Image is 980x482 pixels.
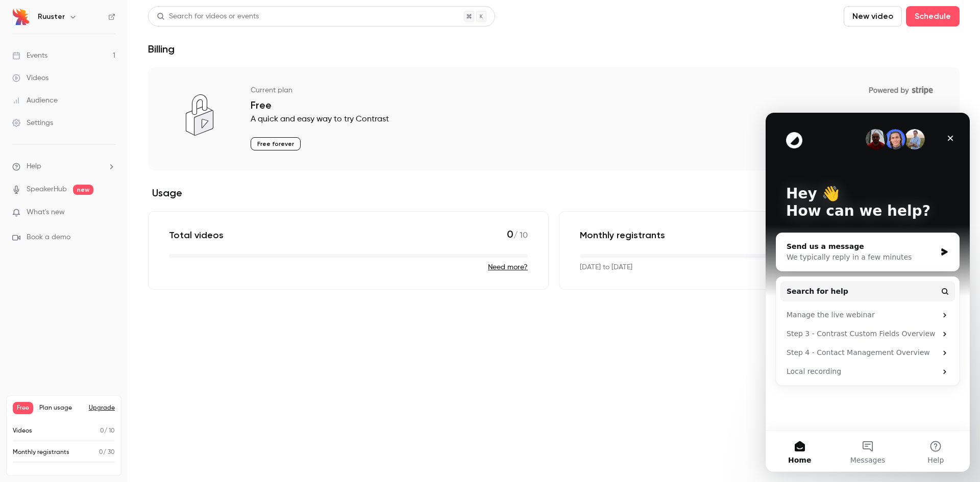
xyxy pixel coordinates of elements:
[13,402,33,414] span: Free
[844,6,902,27] button: New video
[157,11,259,22] div: Search for videos or events
[488,262,528,272] button: Need more?
[251,99,939,111] p: Free
[251,85,292,95] p: Current plan
[580,229,665,241] p: Monthly registrants
[103,208,115,217] iframe: Noticeable Trigger
[148,67,960,290] section: billing
[251,113,939,125] p: A quick and easy way to try Contrast
[12,118,53,128] div: Settings
[12,95,58,106] div: Audience
[766,113,970,472] iframe: Intercom live chat
[906,6,960,27] button: Schedule
[38,12,65,22] h6: Ruuster
[27,184,67,195] a: SpeakerHub
[100,428,104,434] span: 0
[12,50,47,61] div: Events
[12,161,115,172] li: help-dropdown-opener
[13,448,69,457] p: Monthly registrants
[73,185,93,195] span: new
[89,404,115,412] button: Upgrade
[39,404,83,412] span: Plan usage
[27,232,70,243] span: Book a demo
[148,43,175,55] h1: Billing
[27,161,41,172] span: Help
[27,207,65,218] span: What's new
[12,73,48,83] div: Videos
[99,448,115,457] p: / 30
[13,426,32,436] p: Videos
[580,262,632,273] p: [DATE] to [DATE]
[169,229,224,241] p: Total videos
[148,187,960,199] h2: Usage
[251,137,301,150] p: Free forever
[99,449,103,455] span: 0
[13,9,29,25] img: Ruuster
[100,426,115,436] p: / 10
[507,228,513,240] span: 0
[507,228,528,242] p: / 10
